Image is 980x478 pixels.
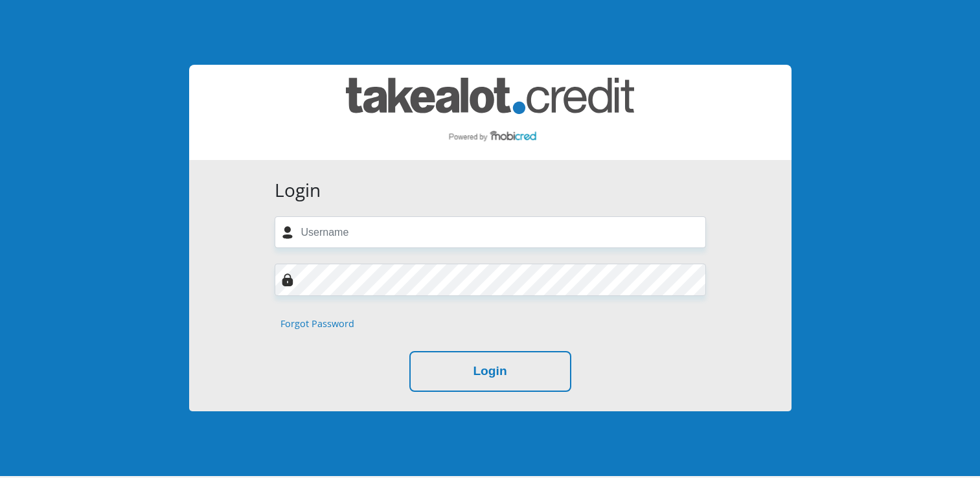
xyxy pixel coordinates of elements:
[409,351,571,392] button: Login
[280,317,354,331] a: Forgot Password
[281,226,294,239] img: user-icon image
[281,273,294,286] img: Image
[275,179,706,201] h3: Login
[346,78,634,147] img: takealot_credit logo
[275,216,706,248] input: Username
